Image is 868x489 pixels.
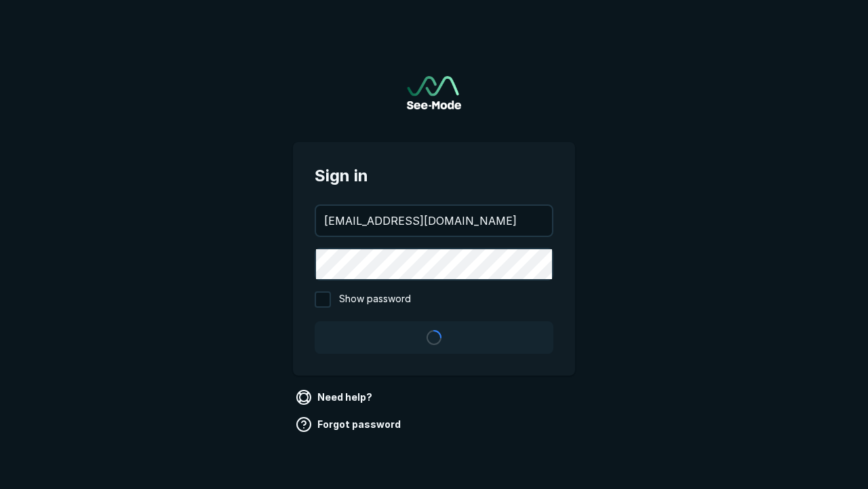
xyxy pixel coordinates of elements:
span: Show password [339,291,411,308]
img: See-Mode Logo [407,76,461,109]
a: Need help? [293,386,378,408]
a: Go to sign in [407,76,461,109]
input: your@email.com [316,206,552,236]
a: Forgot password [293,414,406,435]
span: Sign in [315,164,553,188]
